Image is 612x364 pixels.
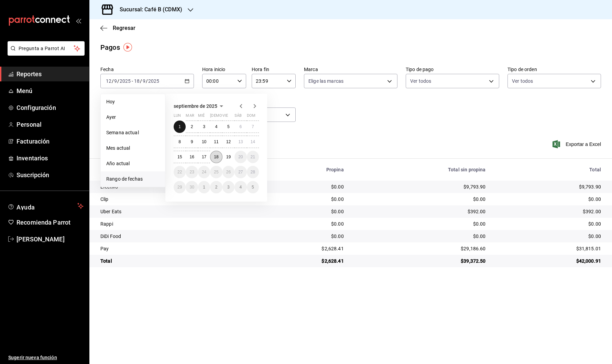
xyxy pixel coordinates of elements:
button: 1 de octubre de 2025 [198,181,210,193]
div: Clip [100,196,247,203]
button: 9 de septiembre de 2025 [186,136,198,148]
input: ---- [119,78,131,84]
div: $0.00 [355,220,486,227]
abbr: 1 de octubre de 2025 [203,185,205,190]
span: / [112,78,114,84]
div: $0.00 [258,220,344,227]
button: 22 de septiembre de 2025 [174,166,186,178]
button: 8 de septiembre de 2025 [174,136,186,148]
abbr: 2 de septiembre de 2025 [191,124,193,129]
abbr: jueves [210,113,251,121]
abbr: 26 de septiembre de 2025 [226,170,231,174]
button: 11 de septiembre de 2025 [210,136,222,148]
span: Personal [17,120,84,129]
span: Pregunta a Parrot AI [19,45,74,52]
div: $2,628.41 [258,258,344,264]
button: 25 de septiembre de 2025 [210,166,222,178]
button: 4 de septiembre de 2025 [210,121,222,133]
button: 23 de septiembre de 2025 [186,166,198,178]
button: 3 de septiembre de 2025 [198,121,210,133]
span: Rango de fechas [106,175,160,183]
span: Ayer [106,114,160,121]
button: 10 de septiembre de 2025 [198,136,210,148]
div: Pagos [100,42,120,53]
label: Tipo de pago [406,67,499,72]
abbr: 19 de septiembre de 2025 [226,155,231,159]
div: $0.00 [355,196,486,203]
button: 6 de septiembre de 2025 [234,121,247,133]
div: Total [497,167,601,172]
label: Hora fin [252,67,296,72]
abbr: 15 de septiembre de 2025 [177,155,182,159]
div: $0.00 [258,183,344,190]
button: 21 de septiembre de 2025 [247,151,259,163]
span: Menú [17,86,84,95]
abbr: 10 de septiembre de 2025 [202,139,206,144]
span: Recomienda Parrot [17,218,84,227]
label: Fecha [100,67,194,72]
span: / [117,78,119,84]
label: Tipo de orden [507,67,601,72]
abbr: 17 de septiembre de 2025 [202,155,206,159]
abbr: sábado [234,113,242,121]
abbr: 2 de octubre de 2025 [215,185,218,190]
abbr: 14 de septiembre de 2025 [251,139,255,144]
abbr: lunes [174,113,181,121]
div: Uber Eats [100,208,247,215]
button: 13 de septiembre de 2025 [234,136,247,148]
span: Exportar a Excel [554,140,601,148]
abbr: 30 de septiembre de 2025 [189,185,194,190]
span: Regresar [113,25,135,31]
div: DiDi Food [100,233,247,240]
abbr: 1 de septiembre de 2025 [178,124,181,129]
abbr: 5 de septiembre de 2025 [227,124,230,129]
div: $0.00 [355,233,486,240]
div: $392.00 [355,208,486,215]
div: $39,372.50 [355,258,486,264]
div: $9,793.90 [497,183,601,190]
div: $0.00 [258,233,344,240]
abbr: 16 de septiembre de 2025 [189,155,194,159]
button: open_drawer_menu [76,18,81,23]
abbr: 7 de septiembre de 2025 [252,124,254,129]
span: Facturación [17,137,84,146]
abbr: 28 de septiembre de 2025 [251,170,255,174]
abbr: 6 de septiembre de 2025 [239,124,242,129]
button: 14 de septiembre de 2025 [247,136,259,148]
abbr: 8 de septiembre de 2025 [178,139,181,144]
input: -- [114,78,117,84]
span: Suscripción [17,170,84,180]
span: Hoy [106,98,160,105]
abbr: 5 de octubre de 2025 [252,185,254,190]
div: $0.00 [497,196,601,203]
div: $392.00 [497,208,601,215]
div: Total [100,258,247,264]
label: Hora inicio [202,67,246,72]
abbr: 27 de septiembre de 2025 [238,170,243,174]
abbr: miércoles [198,113,205,121]
abbr: domingo [247,113,255,121]
abbr: 24 de septiembre de 2025 [202,170,206,174]
div: $31,815.01 [497,245,601,252]
div: Rappi [100,220,247,227]
abbr: 20 de septiembre de 2025 [238,155,243,159]
button: 2 de septiembre de 2025 [186,121,198,133]
button: 20 de septiembre de 2025 [234,151,247,163]
button: 28 de septiembre de 2025 [247,166,259,178]
a: Pregunta a Parrot AI [5,50,85,57]
abbr: 9 de septiembre de 2025 [191,139,193,144]
span: [PERSON_NAME] [17,235,84,244]
button: 29 de septiembre de 2025 [174,181,186,193]
button: 1 de septiembre de 2025 [174,121,186,133]
button: 5 de octubre de 2025 [247,181,259,193]
span: Ver todos [410,78,431,84]
input: ---- [148,78,160,84]
abbr: 18 de septiembre de 2025 [214,155,218,159]
button: 15 de septiembre de 2025 [174,151,186,163]
abbr: 3 de septiembre de 2025 [203,124,205,129]
span: Elige las marcas [308,78,343,84]
abbr: 12 de septiembre de 2025 [226,139,231,144]
button: 17 de septiembre de 2025 [198,151,210,163]
button: 18 de septiembre de 2025 [210,151,222,163]
span: Inventarios [17,153,84,163]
